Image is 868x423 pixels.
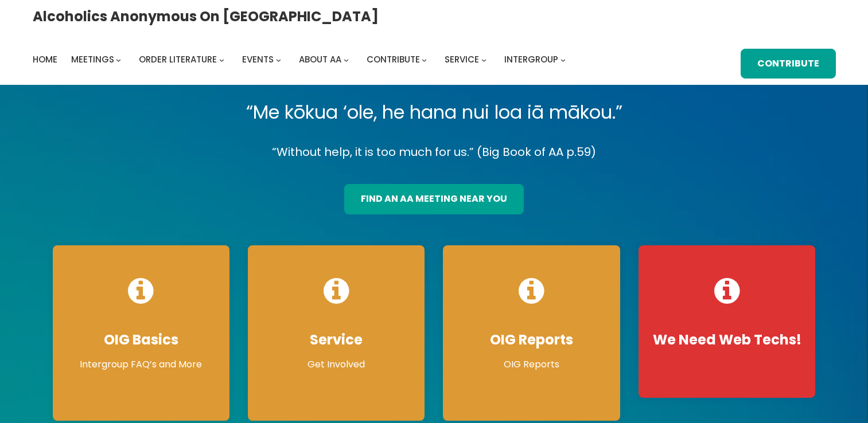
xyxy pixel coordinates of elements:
span: Intergroup [504,53,558,65]
button: Order Literature submenu [219,57,224,62]
p: OIG Reports [454,358,608,371]
button: Events submenu [276,57,281,62]
h4: Service [259,331,413,348]
button: Meetings submenu [116,57,121,62]
span: Home [33,53,57,65]
span: Order Literature [139,53,217,65]
p: Intergroup FAQ’s and More [64,358,218,371]
a: Intergroup [504,52,558,68]
nav: Intergroup [33,52,570,68]
a: Service [445,52,479,68]
a: Contribute [741,49,836,79]
button: Contribute submenu [422,57,427,62]
span: About AA [299,53,341,65]
a: find an aa meeting near you [344,184,524,214]
p: “Without help, it is too much for us.” (Big Book of AA p.59) [44,142,825,162]
h4: We Need Web Techs! [650,331,804,348]
span: Meetings [71,53,114,65]
p: Get Involved [259,358,413,371]
a: Home [33,52,57,68]
button: Service submenu [481,57,486,62]
span: Contribute [367,53,420,65]
a: Meetings [71,52,114,68]
button: About AA submenu [344,57,349,62]
a: About AA [299,52,341,68]
h4: OIG Basics [64,331,218,348]
a: Events [242,52,274,68]
a: Contribute [367,52,420,68]
span: Service [445,53,479,65]
h4: OIG Reports [454,331,608,348]
span: Events [242,53,274,65]
p: “Me kōkua ‘ole, he hana nui loa iā mākou.” [44,96,825,128]
a: Alcoholics Anonymous on [GEOGRAPHIC_DATA] [33,4,379,29]
button: Intergroup submenu [560,57,566,62]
